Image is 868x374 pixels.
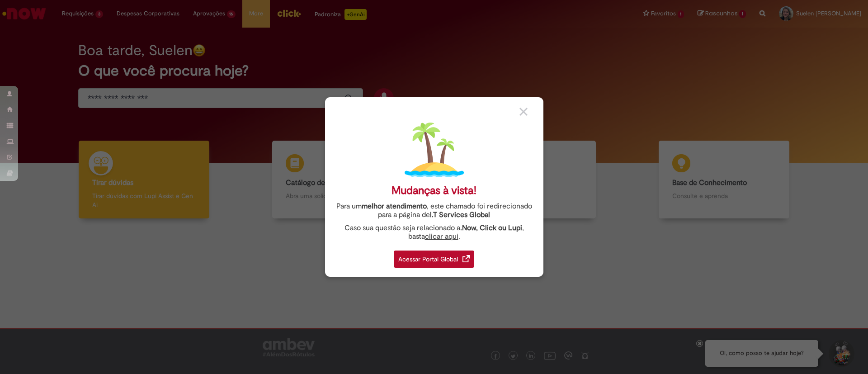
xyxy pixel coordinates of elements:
[425,227,458,241] a: clicar aqui
[430,205,490,219] a: I.T Services Global
[332,202,537,219] div: Para um , este chamado foi redirecionado para a página de
[392,184,476,197] div: Mudanças à vista!
[460,223,522,232] strong: .Now, Click ou Lupi
[394,251,474,268] div: Acessar Portal Global
[462,255,470,262] img: redirect_link.png
[362,202,427,211] strong: melhor atendimento
[405,120,464,180] img: island.png
[394,246,474,268] a: Acessar Portal Global
[332,224,537,241] div: Caso sua questão seja relacionado a , basta .
[519,108,528,116] img: close_button_grey.png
